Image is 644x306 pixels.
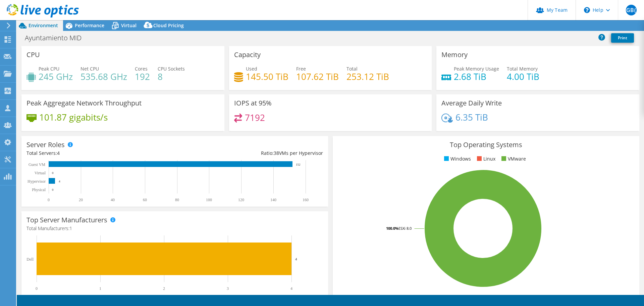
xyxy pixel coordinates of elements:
[75,22,104,29] span: Performance
[500,155,526,163] li: VMware
[175,198,179,202] text: 80
[26,225,323,232] h4: Total Manufacturers:
[39,114,108,121] h4: 101.87 gigabits/s
[26,149,175,157] div: Total Servers:
[39,73,73,80] h4: 245 GHz
[28,179,46,184] text: Hypervisor
[29,22,58,29] span: Environment
[303,198,309,202] text: 160
[52,171,54,175] text: 0
[234,51,261,58] h3: Capacity
[346,65,358,72] span: Total
[274,150,279,156] span: 38
[442,155,471,163] li: Windows
[26,141,65,148] h3: Server Roles
[26,99,142,107] h3: Peak Aggregate Network Throughput
[296,73,339,80] h4: 107.62 TiB
[121,22,137,29] span: Virtual
[290,286,292,291] text: 4
[69,225,72,231] span: 1
[441,51,468,58] h3: Memory
[346,73,389,80] h4: 253.12 TiB
[36,286,38,291] text: 0
[234,99,272,107] h3: IOPS at 95%
[163,286,165,291] text: 2
[611,33,634,43] a: Print
[158,65,185,72] span: CPU Sockets
[245,114,265,121] h4: 7192
[507,65,538,72] span: Total Memory
[135,65,148,72] span: Cores
[48,198,50,202] text: 0
[338,141,634,148] h3: Top Operating Systems
[455,114,488,121] h4: 6.35 TiB
[296,163,301,166] text: 152
[57,150,60,156] span: 4
[26,257,34,262] text: Dell
[22,34,92,42] h1: Ayuntamiento MID
[386,226,398,231] tspan: 100.0%
[39,65,59,72] span: Peak CPU
[80,73,127,80] h4: 535.68 GHz
[80,65,99,72] span: Net CPU
[475,155,495,163] li: Linux
[238,198,244,202] text: 120
[626,5,637,15] span: GB(
[584,7,590,13] svg: \n
[143,198,147,202] text: 60
[454,65,499,72] span: Peak Memory Usage
[295,257,297,261] text: 4
[175,149,323,157] div: Ratio: VMs per Hypervisor
[135,73,150,80] h4: 192
[507,73,539,80] h4: 4.00 TiB
[29,162,45,167] text: Guest VM
[296,65,306,72] span: Free
[454,73,499,80] h4: 2.68 TiB
[246,65,257,72] span: Used
[441,99,502,107] h3: Average Daily Write
[59,180,60,183] text: 4
[111,198,115,202] text: 40
[206,198,212,202] text: 100
[79,198,83,202] text: 20
[270,198,276,202] text: 140
[227,286,229,291] text: 3
[153,22,184,29] span: Cloud Pricing
[246,73,288,80] h4: 145.50 TiB
[52,188,54,191] text: 0
[35,171,46,175] text: Virtual
[99,286,101,291] text: 1
[26,216,107,224] h3: Top Server Manufacturers
[398,226,412,231] tspan: ESXi 8.0
[32,187,46,192] text: Physical
[158,73,185,80] h4: 8
[26,51,40,58] h3: CPU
